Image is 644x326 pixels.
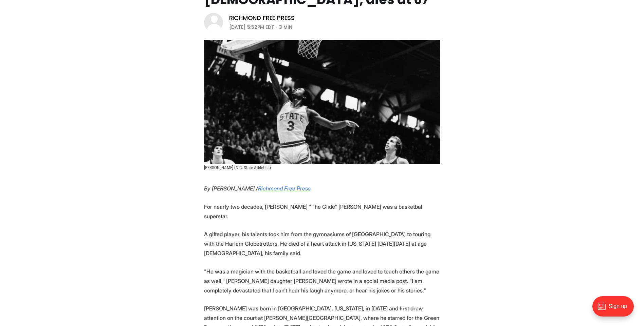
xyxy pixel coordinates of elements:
[204,40,440,164] img: Richmond hoops star who found fame with the Globetrotters, then legal trouble as a pastor, dies a...
[279,23,292,31] span: 3 min
[204,229,440,258] p: A gifted player, his talents took him from the gymnasiums of [GEOGRAPHIC_DATA] to touring with th...
[204,185,258,192] em: By [PERSON_NAME] /
[229,14,295,22] a: Richmond Free Press
[229,23,274,31] time: [DATE] 5:52PM EDT
[204,202,440,221] p: For nearly two decades, [PERSON_NAME] "The Glide" [PERSON_NAME] was a basketball superstar.
[258,185,311,192] a: Richmond Free Press
[204,165,271,170] span: [PERSON_NAME] (N.C. State Athletics)
[204,267,440,295] p: "He was a magician with the basketball and loved the game and loved to teach others the game as w...
[587,293,644,326] iframe: portal-trigger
